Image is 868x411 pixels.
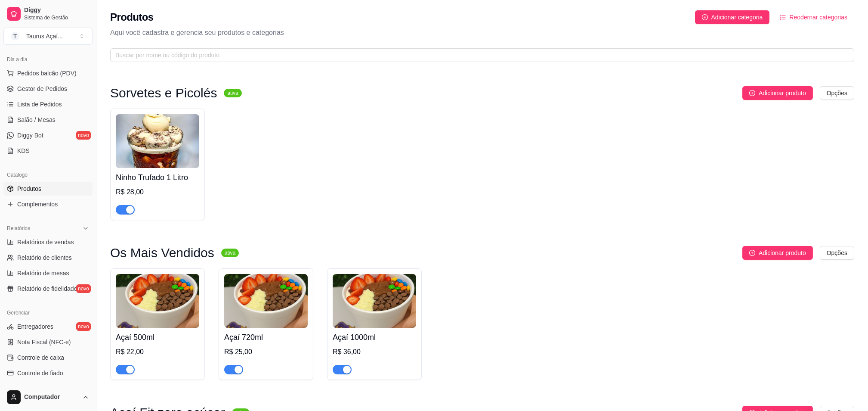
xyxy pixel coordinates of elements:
div: R$ 36,00 [333,347,416,357]
a: Gestor de Pedidos [3,82,93,96]
button: Opções [820,86,854,100]
h4: Ninho Trufado 1 Litro [116,171,199,184]
div: Dia a dia [3,53,93,66]
a: Diggy Botnovo [3,128,93,142]
span: Opções [827,88,847,98]
span: Relatório de clientes [17,253,72,262]
span: Adicionar categoria [711,12,763,22]
div: R$ 28,00 [116,187,199,197]
span: Lista de Pedidos [17,100,62,109]
button: Opções [820,246,854,260]
span: Adicionar produto [759,248,806,258]
span: Produtos [17,184,41,193]
a: Cupons [3,382,93,395]
a: DiggySistema de Gestão [3,3,93,24]
span: plus-circle [702,14,708,20]
a: Lista de Pedidos [3,97,93,111]
a: Controle de caixa [3,351,93,364]
span: Complementos [17,200,58,209]
h3: Sorvetes e Picolés [110,88,217,98]
a: Relatório de clientes [3,251,93,265]
span: Relatórios [7,225,30,232]
span: KDS [17,146,30,155]
span: plus-circle [749,90,755,96]
span: Pedidos balcão (PDV) [17,69,77,78]
a: Produtos [3,182,93,196]
img: product-image [333,274,416,328]
img: product-image [116,274,199,328]
div: Gerenciar [3,306,93,320]
span: Computador [24,393,79,401]
a: Nota Fiscal (NFC-e) [3,335,93,349]
input: Buscar por nome ou código do produto [115,50,842,60]
span: Sistema de Gestão [24,14,89,21]
h4: Açaí 720ml [224,331,308,343]
h2: Produtos [110,10,154,24]
span: Diggy [24,6,89,14]
a: Relatórios de vendas [3,235,93,249]
span: Controle de fiado [17,369,63,377]
span: Relatório de mesas [17,269,69,277]
a: Relatório de fidelidadenovo [3,282,93,296]
p: Aqui você cadastra e gerencia seu produtos e categorias [110,28,854,38]
button: Computador [3,387,93,408]
span: Controle de caixa [17,353,64,362]
span: Salão / Mesas [17,115,56,124]
span: Relatórios de vendas [17,238,74,246]
img: product-image [116,114,199,168]
button: Select a team [3,28,93,45]
span: Diggy Bot [17,131,43,140]
span: plus-circle [749,250,755,256]
h4: Açaí 500ml [116,331,199,343]
img: product-image [224,274,308,328]
span: Adicionar produto [759,88,806,98]
a: Relatório de mesas [3,266,93,280]
h3: Os Mais Vendidos [110,248,214,258]
div: R$ 22,00 [116,347,199,357]
a: Salão / Mesas [3,113,93,127]
a: Controle de fiado [3,366,93,380]
span: Opções [827,248,847,258]
a: KDS [3,144,93,158]
span: Gestor de Pedidos [17,84,67,93]
div: R$ 25,00 [224,347,308,357]
span: Nota Fiscal (NFC-e) [17,338,71,346]
span: T [11,32,19,40]
span: Reodernar categorias [789,12,847,22]
div: Catálogo [3,168,93,182]
button: Adicionar categoria [695,10,770,24]
div: Taurus Açaí ... [26,32,63,40]
span: Entregadores [17,322,53,331]
button: Pedidos balcão (PDV) [3,66,93,80]
button: Adicionar produto [742,246,813,260]
button: Adicionar produto [742,86,813,100]
a: Entregadoresnovo [3,320,93,333]
span: ordered-list [780,14,786,20]
sup: ativa [221,249,239,257]
span: Relatório de fidelidade [17,284,77,293]
sup: ativa [224,89,241,97]
a: Complementos [3,197,93,211]
button: Reodernar categorias [773,10,854,24]
h4: Açaí 1000ml [333,331,416,343]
